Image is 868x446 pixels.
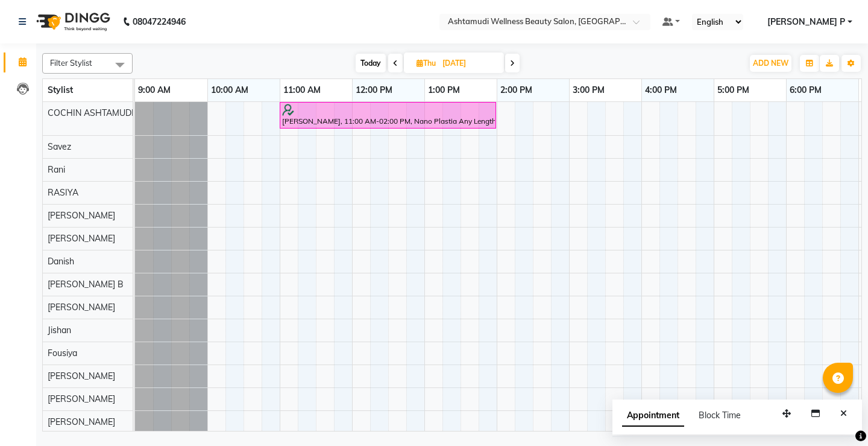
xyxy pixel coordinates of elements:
a: 3:00 PM [570,81,608,99]
button: ADD NEW [750,55,791,72]
span: [PERSON_NAME] [48,233,115,244]
span: COCHIN ASHTAMUDI [48,107,134,118]
span: [PERSON_NAME] [48,416,115,427]
span: Jishan [48,325,71,336]
span: Appointment [622,405,684,427]
a: 12:00 PM [353,81,395,99]
span: [PERSON_NAME] [48,371,115,381]
span: [PERSON_NAME] P [767,16,845,28]
span: ADD NEW [753,59,788,68]
input: 2025-10-09 [439,54,499,72]
a: 2:00 PM [497,81,535,99]
a: 10:00 AM [208,81,251,99]
span: [PERSON_NAME] [48,302,115,313]
a: 6:00 PM [787,81,825,99]
b: 08047224946 [133,5,186,39]
span: [PERSON_NAME] [48,393,115,404]
span: Savez [48,141,71,152]
span: RASIYA [48,187,78,198]
a: 11:00 AM [280,81,324,99]
span: Block Time [699,410,741,421]
span: Rani [48,164,65,175]
span: Today [356,54,386,72]
a: 9:00 AM [135,81,174,99]
a: 4:00 PM [642,81,680,99]
span: Filter Stylist [50,58,92,68]
span: Fousiya [48,348,77,358]
span: Danish [48,256,74,267]
a: 5:00 PM [714,81,752,99]
img: logo [31,5,113,39]
span: [PERSON_NAME] [48,210,115,221]
a: 1:00 PM [425,81,463,99]
span: Stylist [48,84,73,95]
span: Thu [414,59,439,68]
div: [PERSON_NAME], 11:00 AM-02:00 PM, Nano Plastia Any Length Offer [281,104,495,127]
iframe: chat widget [817,398,856,434]
span: [PERSON_NAME] B [48,279,124,290]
